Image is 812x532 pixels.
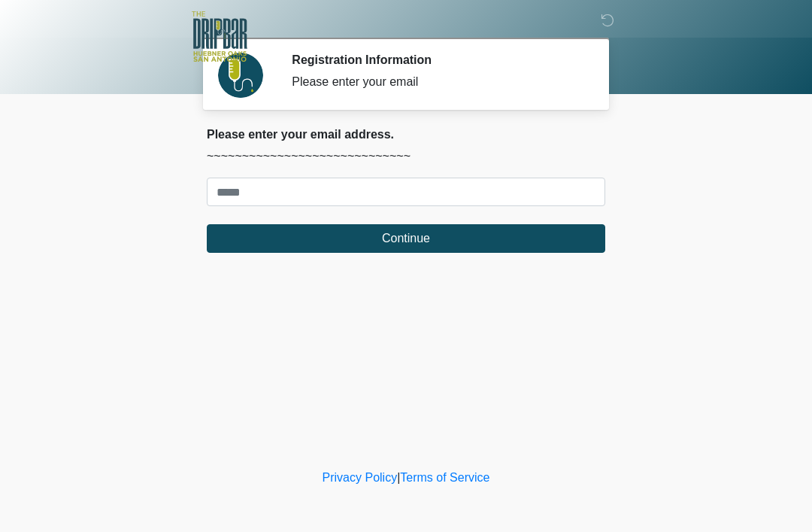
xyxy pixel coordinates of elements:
button: Continue [207,224,605,253]
img: Agent Avatar [218,53,263,98]
a: Terms of Service [400,471,489,484]
p: ~~~~~~~~~~~~~~~~~~~~~~~~~~~~~ [207,147,605,166]
a: Privacy Policy [323,471,398,484]
img: The DRIPBaR - The Strand at Huebner Oaks Logo [192,11,247,62]
div: Please enter your email [292,73,583,91]
h2: Please enter your email address. [207,127,605,141]
a: | [397,471,400,484]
